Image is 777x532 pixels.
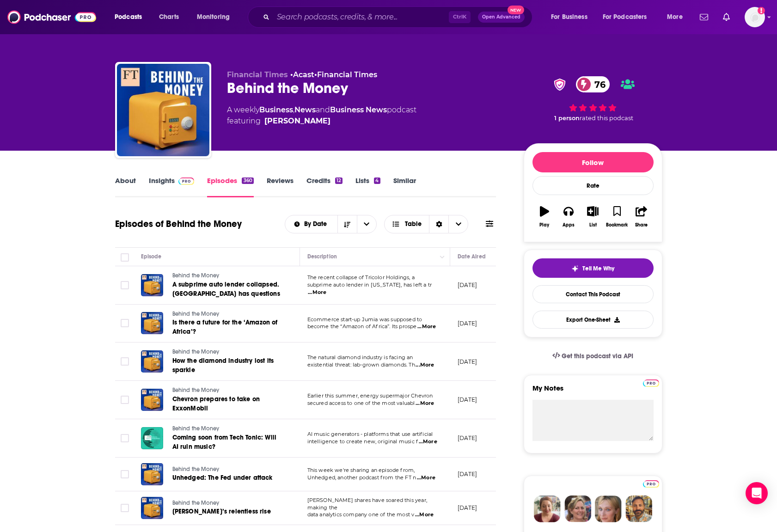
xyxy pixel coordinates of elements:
[307,323,417,330] span: become the “Amazon of Africa”. Its prospe
[357,215,376,233] button: open menu
[172,465,282,474] a: Behind the Money
[172,281,280,298] span: A subprime auto lender collapsed. [GEOGRAPHIC_DATA] has questions
[172,357,274,374] span: How the diamond industry lost its sparkle
[661,10,694,24] button: open menu
[545,345,641,367] a: Get this podcast via API
[172,310,283,318] a: Behind the Money
[178,177,195,185] img: Podchaser Pro
[571,265,579,272] img: tell me why sparkle
[290,70,314,79] span: •
[172,272,220,279] span: Behind the Money
[149,176,195,197] a: InsightsPodchaser Pro
[172,434,277,451] span: Coming soon from Tech Tonic: Will AI ruin music?
[121,319,129,327] span: Toggle select row
[108,10,154,24] button: open menu
[307,361,415,368] span: existential threat: lab-grown diamonds. Th
[696,9,712,25] a: Show notifications dropdown
[416,361,434,369] span: ...More
[172,280,283,299] a: A subprime auto lender collapsed. [GEOGRAPHIC_DATA] has questions
[115,11,142,24] span: Podcasts
[551,79,569,91] img: verified Badge
[172,508,271,515] span: [PERSON_NAME]’s relentless rise
[405,221,422,227] span: Table
[172,499,282,508] a: Behind the Money
[257,6,541,28] div: Search podcasts, credits, & more...
[172,466,220,472] span: Behind the Money
[285,215,377,233] h2: Choose List sort
[304,221,330,227] span: By Date
[562,352,633,360] span: Get this podcast via API
[581,200,605,233] button: List
[417,323,436,330] span: ...More
[306,176,343,197] a: Credits12
[449,11,471,23] span: Ctrl K
[307,392,433,399] span: Earlier this summer, energy supermajor Chevron
[121,470,129,478] span: Toggle select row
[197,11,230,24] span: Monitoring
[532,311,654,329] button: Export One-Sheet
[267,176,294,197] a: Reviews
[307,438,418,445] span: intelligence to create new, original music f
[307,274,415,281] span: The recent collapse of Tricolor Holdings, a
[589,222,597,228] div: List
[415,511,434,519] span: ...More
[606,222,628,228] div: Bookmark
[532,200,557,233] button: Play
[141,251,162,262] div: Episode
[172,356,283,375] a: How the diamond industry lost its sparkle
[532,152,654,172] button: Follow
[172,311,220,317] span: Behind the Money
[273,10,449,24] input: Search podcasts, credits, & more...
[524,70,662,128] div: verified Badge76 1 personrated this podcast
[582,265,614,272] span: Tell Me Why
[384,215,469,233] button: Choose View
[316,105,330,114] span: and
[458,470,477,478] p: [DATE]
[172,433,283,452] a: Coming soon from Tech Tonic: Will AI ruin music?
[7,8,96,26] img: Podchaser - Follow, Share and Rate Podcasts
[153,10,184,24] a: Charts
[416,400,434,407] span: ...More
[172,473,282,483] a: Unhedged: The Fed under attack
[264,116,330,127] a: Michela Tindera
[667,11,683,24] span: More
[172,395,260,412] span: Chevron prepares to take on ExxonMobil
[532,176,654,195] div: Rate
[307,251,337,262] div: Description
[307,431,433,437] span: AI music generators - platforms that use artificial
[625,495,652,522] img: Jon Profile
[293,70,314,79] a: Acast
[563,222,575,228] div: Apps
[458,251,486,262] div: Date Aired
[307,467,415,473] span: This week we're sharing an episode from,
[285,221,337,227] button: open menu
[417,474,435,482] span: ...More
[758,7,765,14] svg: Add a profile image
[172,507,282,516] a: [PERSON_NAME]’s relentless rise
[532,258,654,278] button: tell me why sparkleTell Me Why
[458,434,477,442] p: [DATE]
[458,281,477,289] p: [DATE]
[121,434,129,442] span: Toggle select row
[307,354,413,361] span: The natural diamond industry is facing an
[172,318,278,336] span: Is there a future for the ‘Amazon of Africa’?
[643,379,659,387] img: Podchaser Pro
[576,76,610,92] a: 76
[117,64,209,156] img: Behind the Money
[172,387,220,393] span: Behind the Money
[458,504,477,512] p: [DATE]
[207,176,253,197] a: Episodes360
[337,215,357,233] button: Sort Direction
[307,400,415,406] span: secured access to one of the most valuabl
[293,105,294,114] span: ,
[317,70,377,79] a: Financial Times
[719,9,734,25] a: Show notifications dropdown
[190,10,242,24] button: open menu
[121,504,129,512] span: Toggle select row
[121,281,129,289] span: Toggle select row
[603,11,647,24] span: For Podcasters
[227,116,416,127] span: featuring
[595,495,622,522] img: Jules Profile
[172,425,220,432] span: Behind the Money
